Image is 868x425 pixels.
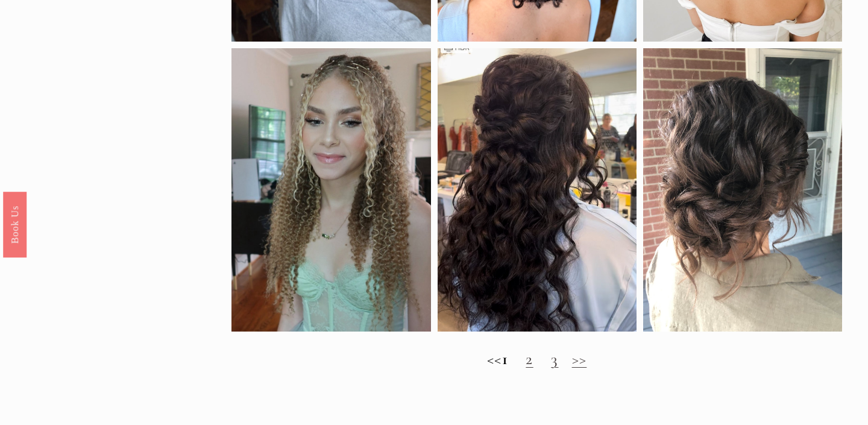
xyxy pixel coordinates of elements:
[572,349,587,369] a: >>
[502,349,508,369] strong: 1
[231,350,841,369] h2: <<
[551,349,558,369] a: 3
[526,349,533,369] a: 2
[3,191,27,257] a: Book Us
